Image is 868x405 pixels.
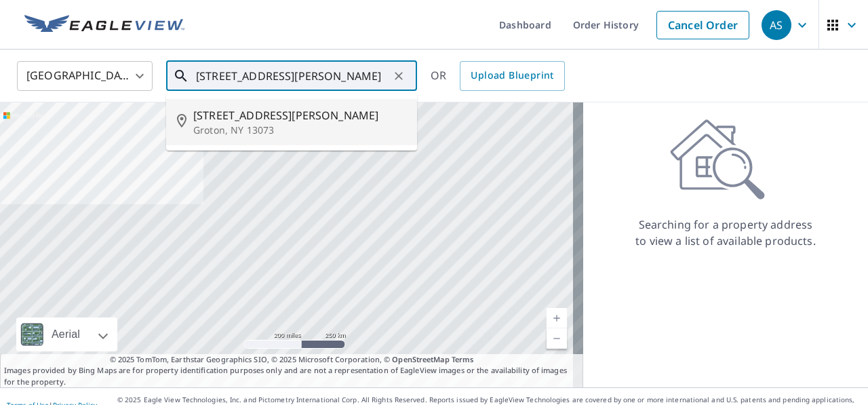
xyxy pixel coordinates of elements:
[392,354,449,364] a: OpenStreetMap
[460,61,564,91] a: Upload Blueprint
[547,308,567,328] a: Current Level 5, Zoom In
[47,317,84,351] div: Aerial
[656,11,749,39] a: Cancel Order
[193,123,406,137] p: Groton, NY 13073
[196,57,389,95] input: Search by address or latitude-longitude
[17,57,153,95] div: [GEOGRAPHIC_DATA]
[110,354,474,366] span: © 2025 TomTom, Earthstar Geographics SIO, © 2025 Microsoft Corporation, ©
[452,354,474,364] a: Terms
[762,10,791,40] div: AS
[24,15,184,35] img: EV Logo
[389,66,408,85] button: Clear
[635,216,816,249] p: Searching for a property address to view a list of available products.
[193,107,406,123] span: [STREET_ADDRESS][PERSON_NAME]
[471,67,553,84] span: Upload Blueprint
[16,317,117,351] div: Aerial
[431,61,565,91] div: OR
[547,328,567,349] a: Current Level 5, Zoom Out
